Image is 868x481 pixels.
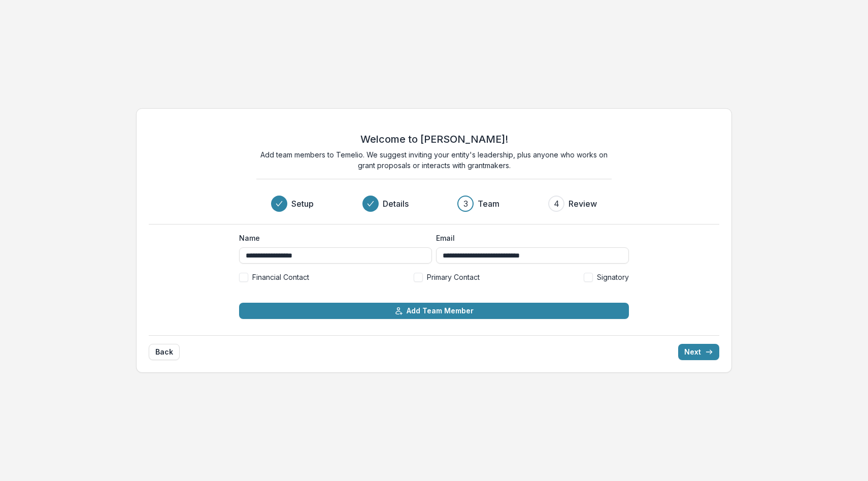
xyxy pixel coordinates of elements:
h3: Team [478,198,499,210]
span: Primary Contact [427,272,480,282]
div: Progress [271,196,597,212]
h3: Review [569,198,597,210]
p: Add team members to Temelio. We suggest inviting your entity's leadership, plus anyone who works ... [256,149,612,171]
div: 4 [554,198,559,210]
h3: Setup [291,198,314,210]
label: Email [436,233,623,243]
span: Financial Contact [252,272,309,282]
h3: Details [383,198,409,210]
button: Back [149,344,180,360]
button: Next [678,344,719,360]
button: Add Team Member [239,303,629,319]
label: Name [239,233,426,243]
div: 3 [463,198,468,210]
h2: Welcome to [PERSON_NAME]! [360,133,508,145]
span: Signatory [597,272,629,282]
